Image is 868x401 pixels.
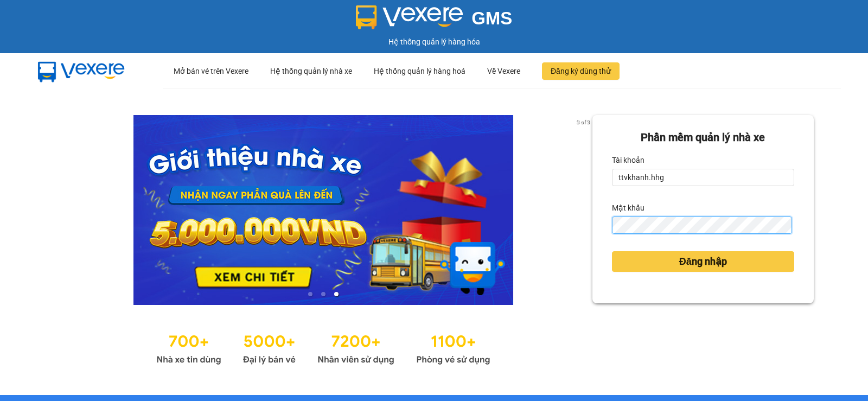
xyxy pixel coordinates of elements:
[542,62,620,80] button: Đăng ký dùng thử
[577,115,592,305] button: next slide / item
[3,36,865,48] div: Hệ thống quản lý hàng hóa
[551,65,611,77] span: Đăng ký dùng thử
[54,115,69,305] button: previous slide / item
[612,169,794,186] input: Tài khoản
[612,217,792,234] input: Mật khẩu
[612,199,644,217] label: Mật khẩu
[321,292,325,296] li: slide item 2
[308,292,312,296] li: slide item 1
[356,16,513,25] a: GMS
[612,251,794,272] button: Đăng nhập
[471,8,512,28] span: GMS
[356,5,463,29] img: logo 2
[573,115,592,129] p: 3 of 3
[156,327,490,368] img: Statistics.png
[487,54,520,88] div: Về Vexere
[270,54,352,88] div: Hệ thống quản lý nhà xe
[334,292,339,296] li: slide item 3
[612,151,644,169] label: Tài khoản
[679,254,727,269] span: Đăng nhập
[27,53,136,89] img: mbUUG5Q.png
[612,129,794,146] div: Phần mềm quản lý nhà xe
[374,54,465,88] div: Hệ thống quản lý hàng hoá
[174,54,248,88] div: Mở bán vé trên Vexere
